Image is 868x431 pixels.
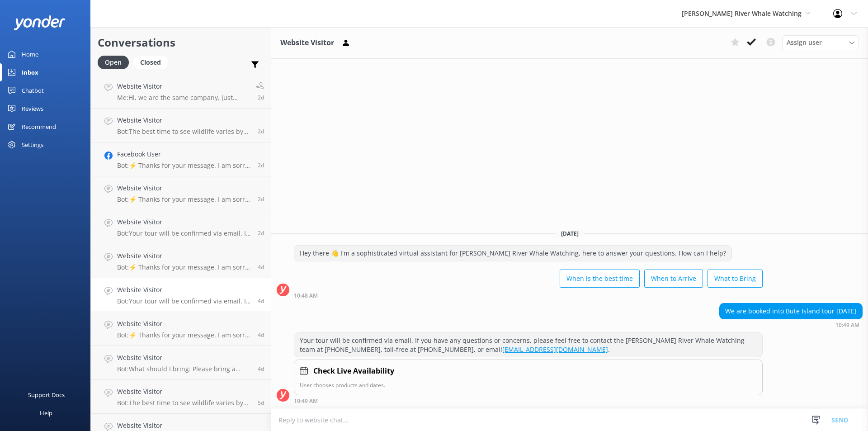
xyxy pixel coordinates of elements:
h4: Website Visitor [117,115,251,125]
a: Website VisitorBot:⚡ Thanks for your message. I am sorry I don't have that answer for you. You're... [91,244,271,278]
a: Website VisitorBot:Your tour will be confirmed via email. If you have any questions or concerns, ... [91,210,271,244]
span: Assign user [787,38,822,47]
span: Sep 17 2025 03:04pm (UTC -07:00) America/Tijuana [258,399,264,407]
span: Sep 21 2025 11:28am (UTC -07:00) America/Tijuana [258,94,264,101]
div: Reviews [22,99,43,118]
a: Website VisitorBot:Your tour will be confirmed via email. If you have any questions or concerns, ... [91,278,271,312]
button: When to Arrive [644,270,703,288]
div: Settings [22,136,43,154]
h4: Website Visitor [117,319,251,329]
div: Help [40,404,52,422]
div: Closed [133,56,168,69]
h3: Website Visitor [280,37,334,49]
p: User chooses products and dates. [300,381,757,389]
a: Website VisitorMe:Hi, we are the same company, just under a different name2d [91,75,271,109]
strong: 10:49 AM [294,398,318,404]
button: When is the best time [560,270,640,288]
p: Bot: ⚡ Thanks for your message. I am sorry I don't have that answer for you. You're welcome to ke... [117,195,251,204]
h2: Conversations [98,34,264,51]
strong: 10:49 AM [835,322,859,328]
div: Hey there 👋 I'm a sophisticated virtual assistant for [PERSON_NAME] River Whale Watching, here to... [294,246,731,261]
p: Bot: What should I bring: Please bring a reusable water bottle (we have a water refill station!),... [117,365,251,373]
div: Sep 19 2025 10:48am (UTC -07:00) America/Tijuana [294,292,763,298]
p: Bot: ⚡ Thanks for your message. I am sorry I don't have that answer for you. You're welcome to ke... [117,161,251,170]
div: Open [98,56,129,69]
div: Recommend [22,118,56,136]
span: Sep 20 2025 07:04pm (UTC -07:00) America/Tijuana [258,195,264,203]
a: [EMAIL_ADDRESS][DOMAIN_NAME] [502,345,608,354]
a: Website VisitorBot:The best time to see wildlife varies by species. Transient Orcas can be spotte... [91,109,271,142]
a: Website VisitorBot:⚡ Thanks for your message. I am sorry I don't have that answer for you. You're... [91,176,271,210]
a: Closed [133,57,172,67]
div: Home [22,45,38,63]
a: Facebook UserBot:⚡ Thanks for your message. I am sorry I don't have that answer for you. You're w... [91,142,271,176]
span: Sep 21 2025 10:46am (UTC -07:00) America/Tijuana [258,128,264,135]
h4: Website Visitor [117,285,251,295]
h4: Website Visitor [117,353,251,363]
h4: Check Live Availability [313,365,394,377]
p: Bot: The best time to see wildlife varies by species. Transient Orcas can be spotted year-round, ... [117,128,251,136]
p: Bot: Your tour will be confirmed via email. If you have any questions or concerns, please feel fr... [117,229,251,237]
span: Sep 20 2025 04:53pm (UTC -07:00) America/Tijuana [258,229,264,237]
h4: Website Visitor [117,183,251,193]
div: Chatbot [22,81,44,99]
span: Sep 19 2025 11:53am (UTC -07:00) America/Tijuana [258,263,264,271]
h4: Facebook User [117,149,251,159]
p: Bot: The best time to see wildlife varies by species. Transient Orcas can be spotted year-round, ... [117,399,251,407]
a: Website VisitorBot:The best time to see wildlife varies by species. Transient Orcas can be spotte... [91,380,271,414]
img: yonder-white-logo.png [14,15,66,30]
p: Me: Hi, we are the same company, just under a different name [117,94,249,102]
span: Sep 19 2025 07:44am (UTC -07:00) America/Tijuana [258,365,264,373]
span: Sep 19 2025 10:49am (UTC -07:00) America/Tijuana [258,297,264,305]
div: Inbox [22,63,38,81]
p: Bot: ⚡ Thanks for your message. I am sorry I don't have that answer for you. You're welcome to ke... [117,263,251,271]
a: Open [98,57,133,67]
div: Assign User [782,35,859,50]
div: Support Docs [28,386,65,404]
h4: Website Visitor [117,251,251,261]
strong: 10:48 AM [294,293,318,298]
h4: Website Visitor [117,217,251,227]
a: Website VisitorBot:⚡ Thanks for your message. I am sorry I don't have that answer for you. You're... [91,312,271,346]
p: Bot: ⚡ Thanks for your message. I am sorry I don't have that answer for you. You're welcome to ke... [117,331,251,339]
button: What to Bring [708,270,763,288]
div: We are booked into Bute Island tour [DATE] [720,303,862,319]
div: Sep 19 2025 10:49am (UTC -07:00) America/Tijuana [719,322,863,328]
span: Sep 19 2025 08:43am (UTC -07:00) America/Tijuana [258,331,264,339]
span: Sep 21 2025 07:35am (UTC -07:00) America/Tijuana [258,161,264,169]
p: Bot: Your tour will be confirmed via email. If you have any questions or concerns, please feel fr... [117,297,251,305]
h4: Website Visitor [117,387,251,397]
div: Sep 19 2025 10:49am (UTC -07:00) America/Tijuana [294,398,763,404]
span: [DATE] [556,230,584,237]
div: Your tour will be confirmed via email. If you have any questions or concerns, please feel free to... [294,333,762,357]
h4: Website Visitor [117,81,249,91]
h4: Website Visitor [117,421,251,431]
a: Website VisitorBot:What should I bring: Please bring a reusable water bottle (we have a water ref... [91,346,271,380]
span: [PERSON_NAME] River Whale Watching [682,9,802,18]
